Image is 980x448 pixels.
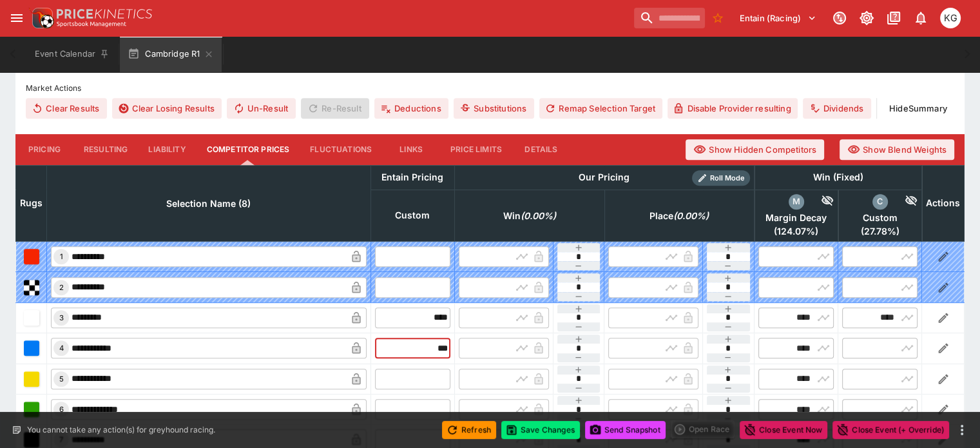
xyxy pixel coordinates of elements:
[732,8,824,28] button: Select Tenant
[112,98,222,119] button: Clear Losing Results
[840,139,954,160] button: Show Blend Weights
[300,134,382,165] button: Fluctuations
[828,6,851,30] button: Connected to PK
[27,424,215,436] p: You cannot take any action(s) for greyhound racing.
[5,6,28,30] button: open drawer
[73,134,138,165] button: Resulting
[539,98,662,119] button: Remap Selection Target
[440,134,512,165] button: Price Limits
[57,375,66,384] span: 5
[692,170,750,186] div: Show/hide Price Roll mode configuration.
[754,165,922,190] th: Win (Fixed)
[758,212,834,224] span: Margin Decay
[634,8,705,28] input: search
[28,5,54,31] img: PriceKinetics Logo
[57,21,126,27] img: Sportsbook Management
[740,421,827,439] button: Close Event Now
[382,134,440,165] button: Links
[374,98,448,119] button: Deductions
[671,420,735,438] div: split button
[138,134,196,165] button: Liability
[16,165,47,241] th: Rugs
[803,98,870,119] button: Dividends
[573,170,635,186] div: Our Pricing
[489,208,570,224] span: Win(0.00%)
[882,98,954,119] button: HideSummary
[442,421,496,439] button: Refresh
[27,36,117,72] button: Event Calendar
[936,4,965,32] button: Kevin Gutschlag
[521,208,556,224] em: ( 0.00 %)
[872,194,888,209] div: custom
[57,405,66,414] span: 6
[842,226,918,237] span: ( 27.78 %)
[454,98,534,119] button: Substitutions
[686,139,824,160] button: Show Hidden Competitors
[301,98,369,119] span: Re-Result
[842,212,918,224] span: Custom
[668,98,798,119] button: Disable Provider resulting
[882,6,905,30] button: Documentation
[57,313,66,322] span: 3
[804,194,834,209] div: Hide Competitor
[57,344,66,353] span: 4
[922,165,965,241] th: Actions
[635,208,723,224] span: Place(0.00%)
[909,6,932,30] button: Notifications
[707,8,728,28] button: No Bookmarks
[758,226,834,237] span: ( 124.07 %)
[954,422,970,438] button: more
[370,190,454,241] th: Custom
[832,421,949,439] button: Close Event (+ Override)
[120,36,222,72] button: Cambridge R1
[57,9,152,19] img: PriceKinetics
[512,134,570,165] button: Details
[673,208,709,224] em: ( 0.00 %)
[26,98,107,119] button: Clear Results
[501,421,580,439] button: Save Changes
[855,6,878,30] button: Toggle light/dark mode
[57,252,66,261] span: 1
[585,421,666,439] button: Send Snapshot
[15,134,73,165] button: Pricing
[227,98,296,119] button: Un-Result
[789,194,804,209] div: margin_decay
[370,165,454,190] th: Entain Pricing
[197,134,300,165] button: Competitor Prices
[888,194,918,209] div: Hide Competitor
[26,79,954,98] label: Market Actions
[152,196,265,211] span: Selection Name (8)
[705,173,750,184] span: Roll Mode
[57,283,66,292] span: 2
[940,8,961,28] div: Kevin Gutschlag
